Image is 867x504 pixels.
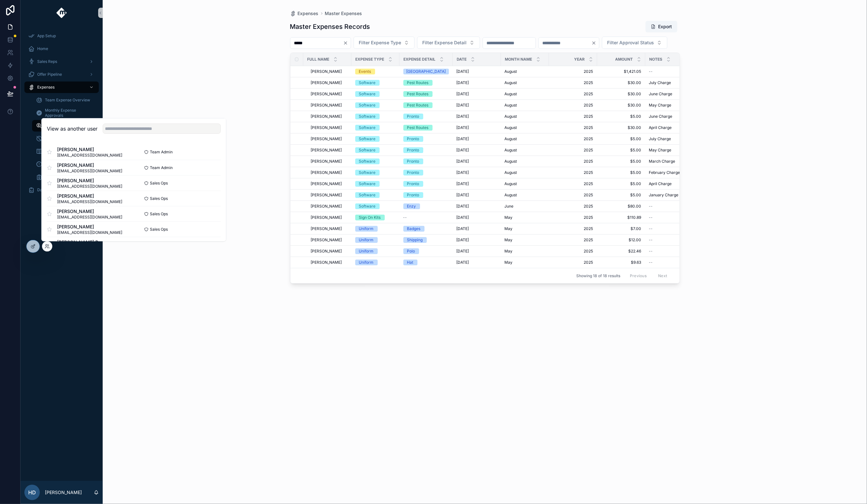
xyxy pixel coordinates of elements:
[505,237,545,243] a: May
[601,170,641,175] a: $5.00
[649,226,690,231] a: --
[407,80,429,86] div: Pest Routes
[457,181,497,186] a: [DATE]
[311,114,342,119] span: [PERSON_NAME]
[457,215,469,220] span: [DATE]
[359,69,371,74] div: Events
[505,159,545,164] a: August
[311,181,348,186] a: [PERSON_NAME]
[649,181,672,186] span: April Charge
[355,181,396,187] a: Software
[601,215,641,220] span: $110.89
[457,204,497,209] a: [DATE]
[649,148,672,153] span: May Charge
[355,248,396,254] a: Uniform
[417,37,480,49] button: Select Button
[359,181,376,187] div: Software
[649,159,690,164] a: March Charge
[553,159,593,164] a: 2025
[601,69,641,74] span: $1,421.05
[32,133,99,144] a: Rejected Expenses
[553,103,593,108] span: 2025
[32,171,99,183] a: Rep Repayments
[505,136,545,141] a: August
[649,69,690,74] a: --
[45,98,90,103] span: Team Expense Overview
[553,136,593,141] span: 2025
[21,26,103,204] div: scrollable content
[403,248,449,254] a: Polo
[553,69,593,74] span: 2025
[457,125,469,130] span: [DATE]
[601,226,641,231] span: $7.00
[403,226,449,232] a: Badges
[359,102,376,108] div: Software
[649,192,679,198] span: January Charge
[354,37,415,49] button: Select Button
[407,102,429,108] div: Pest Routes
[311,237,348,243] a: [PERSON_NAME]
[355,226,396,232] a: Uniform
[311,215,342,220] span: [PERSON_NAME]
[457,69,469,74] span: [DATE]
[457,226,497,231] a: [DATE]
[406,69,446,74] div: [GEOGRAPHIC_DATA]
[505,204,545,209] a: June
[602,37,667,49] button: Select Button
[311,91,348,97] a: [PERSON_NAME]
[311,159,342,164] span: [PERSON_NAME]
[553,80,593,85] a: 2025
[505,181,517,186] span: August
[355,80,396,86] a: Software
[457,80,497,85] a: [DATE]
[649,114,673,119] span: June Charge
[407,147,419,153] div: Pronto
[601,91,641,97] span: $30.00
[601,148,641,153] a: $5.00
[407,192,419,198] div: Pronto
[298,10,319,17] span: Expenses
[343,40,351,46] button: Clear
[407,125,429,131] div: Pest Routes
[457,170,497,175] a: [DATE]
[407,181,419,187] div: Pronto
[457,159,497,164] a: [DATE]
[457,181,469,186] span: [DATE]
[601,237,641,243] a: $12.00
[505,226,513,231] span: May
[553,181,593,186] span: 2025
[457,237,497,243] a: [DATE]
[457,249,497,254] a: [DATE]
[553,170,593,175] a: 2025
[290,10,319,17] a: Expenses
[359,237,374,243] div: Uniform
[311,136,342,141] span: [PERSON_NAME]
[311,91,342,97] span: [PERSON_NAME]
[457,91,469,97] span: [DATE]
[311,170,348,175] a: [PERSON_NAME]
[601,136,641,141] span: $5.00
[649,103,690,108] a: May Charge
[403,69,449,74] a: [GEOGRAPHIC_DATA]
[601,204,641,209] a: $80.00
[37,46,48,51] span: Home
[403,91,449,97] a: Pest Routes
[457,148,469,153] span: [DATE]
[505,125,545,130] a: August
[457,204,469,209] span: [DATE]
[37,72,62,77] span: Offer Pipeline
[403,147,449,153] a: Pronto
[311,159,348,164] a: [PERSON_NAME]
[403,192,449,198] a: Pronto
[403,237,449,243] a: Shipping
[553,226,593,231] a: 2025
[649,80,671,85] span: July Charge
[45,108,92,118] span: Monthly Expense Approvals
[505,114,545,119] a: August
[553,237,593,243] a: 2025
[649,170,690,175] a: February Charge
[505,91,545,97] a: August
